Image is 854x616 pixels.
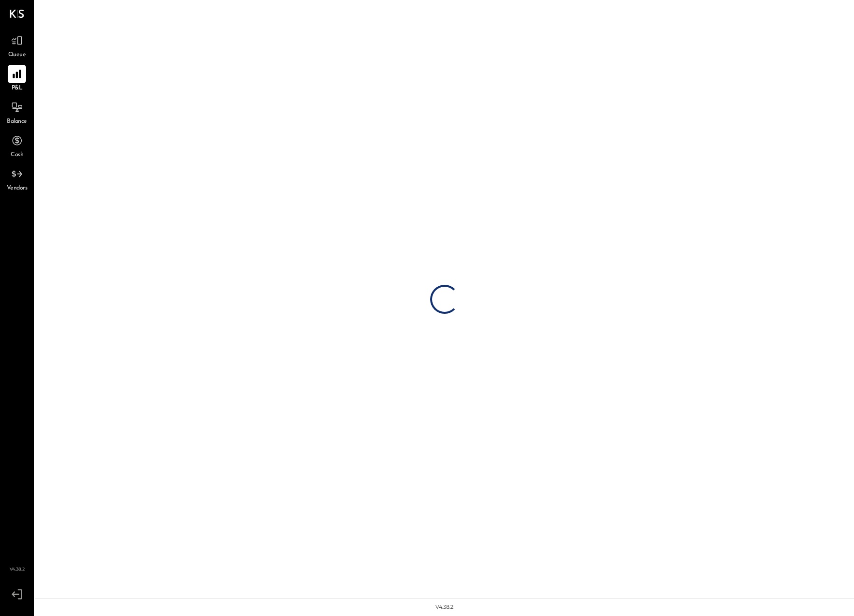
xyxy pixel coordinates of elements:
[435,603,453,611] div: v 4.38.2
[12,84,23,93] span: P&L
[0,165,33,193] a: Vendors
[0,31,33,59] a: Queue
[0,132,33,160] a: Cash
[8,51,26,59] span: Queue
[7,184,28,193] span: Vendors
[0,98,33,126] a: Balance
[11,151,23,160] span: Cash
[0,65,33,93] a: P&L
[7,117,27,126] span: Balance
